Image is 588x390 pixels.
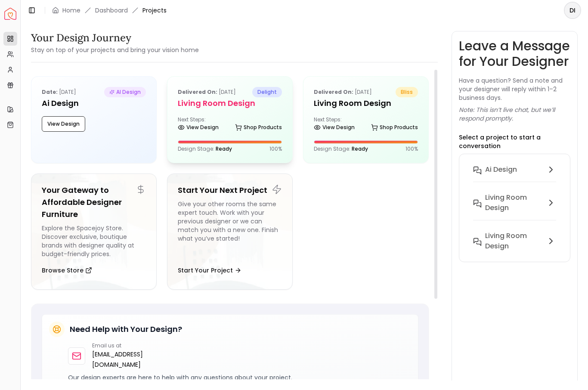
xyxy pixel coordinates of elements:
div: Give your other rooms the same expert touch. Work with your previous designer or we can match you... [178,200,282,258]
a: Your Gateway to Affordable Designer FurnitureExplore the Spacejoy Store. Discover exclusive, bout... [31,173,157,290]
a: Shop Products [371,121,418,133]
a: [EMAIL_ADDRESS][DOMAIN_NAME] [92,349,143,370]
div: Next Steps: [314,116,418,133]
p: 100 % [405,145,418,152]
p: [DATE] [178,87,236,97]
p: Have a question? Send a note and your designer will reply within 1–2 business days. [459,76,571,102]
a: Start Your Next ProjectGive your other rooms the same expert touch. Work with your previous desig... [167,173,293,290]
button: View Design [42,116,85,132]
button: Browse Store [42,262,92,279]
nav: breadcrumb [52,6,167,15]
span: Ready [352,145,368,152]
a: Shop Products [235,121,282,133]
p: Design Stage: [314,145,368,152]
span: Ready [216,145,232,152]
h5: Start Your Next Project [178,184,282,196]
span: Projects [142,6,167,15]
button: Start Your Project [178,262,241,279]
p: Email us at [92,342,143,349]
h5: Your Gateway to Affordable Designer Furniture [42,184,146,220]
div: Explore the Spacejoy Store. Discover exclusive, boutique brands with designer quality at budget-f... [42,224,146,258]
p: [DATE] [314,87,372,97]
a: Spacejoy [4,8,16,20]
img: Spacejoy Logo [4,8,16,20]
h6: Ai Design [485,164,517,175]
a: Home [62,6,80,15]
h5: Need Help with Your Design? [70,323,182,335]
p: Design Stage: [178,145,232,152]
button: Living Room design [466,189,563,227]
b: Delivered on: [314,88,353,96]
p: 100 % [269,145,282,152]
h3: Your Design Journey [31,31,199,45]
p: Note: This isn’t live chat, but we’ll respond promptly. [459,105,571,123]
span: bliss [396,87,418,97]
button: Ai Design [466,161,563,189]
h5: Living Room design [178,97,282,109]
button: DI [564,2,581,19]
h6: Living Room Design [485,231,543,251]
h3: Leave a Message for Your Designer [459,38,571,69]
span: DI [565,3,580,18]
a: View Design [178,121,219,133]
span: AI Design [104,87,146,97]
h5: Ai Design [42,97,146,109]
p: Select a project to start a conversation [459,133,571,150]
b: Delivered on: [178,88,217,96]
a: Dashboard [95,6,128,15]
a: View Design [314,121,355,133]
b: Date: [42,88,58,96]
small: Stay on top of your projects and bring your vision home [31,46,199,54]
button: Living Room Design [466,227,563,255]
p: Our design experts are here to help with any questions about your project. [68,373,411,382]
span: delight [252,87,282,97]
h6: Living Room design [485,192,543,213]
h5: Living Room Design [314,97,418,109]
p: [DATE] [42,87,76,97]
div: Next Steps: [178,116,282,133]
